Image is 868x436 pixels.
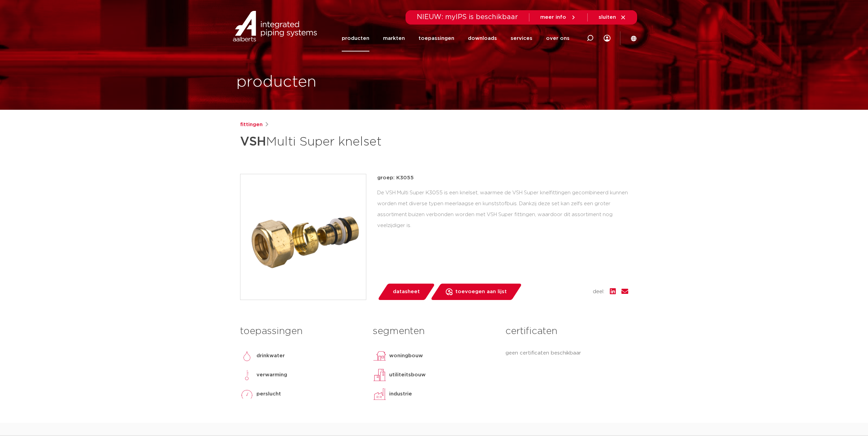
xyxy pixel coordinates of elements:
[373,325,495,338] h3: segmenten
[505,349,628,357] p: geen certificaten beschikbaar
[256,352,285,360] p: drinkwater
[373,368,386,382] img: utiliteitsbouw
[240,132,496,152] h1: Multi Super knelset
[236,71,317,93] h1: producten
[240,136,266,148] strong: VSH
[389,371,426,379] p: utiliteitsbouw
[418,25,454,51] a: toepassingen
[377,174,628,182] p: groep: K3055
[593,288,604,296] span: deel:
[342,25,570,51] nav: Menu
[240,121,263,129] a: fittingen
[240,325,363,338] h3: toepassingen
[511,25,532,51] a: services
[455,286,507,297] span: toevoegen aan lijst
[377,187,628,231] div: De VSH Multi Super K3055 is een knelset, waarmee de VSH Super knelfittingen gecombineerd kunnen w...
[373,349,386,363] img: woningbouw
[540,14,576,20] a: meer info
[389,390,412,398] p: industrie
[342,25,369,51] a: producten
[417,14,518,20] span: NIEUW: myIPS is beschikbaar
[240,387,254,401] img: perslucht
[599,14,626,20] a: sluiten
[393,286,420,297] span: datasheet
[240,349,254,363] img: drinkwater
[505,325,628,338] h3: certificaten
[383,25,405,51] a: markten
[240,174,366,300] img: Product Image for VSH Multi Super knelset
[256,371,287,379] p: verwarming
[373,387,386,401] img: industrie
[540,15,566,20] span: meer info
[256,390,281,398] p: perslucht
[389,352,423,360] p: woningbouw
[377,284,435,300] a: datasheet
[546,25,570,51] a: over ons
[240,368,254,382] img: verwarming
[468,25,497,51] a: downloads
[599,15,616,20] span: sluiten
